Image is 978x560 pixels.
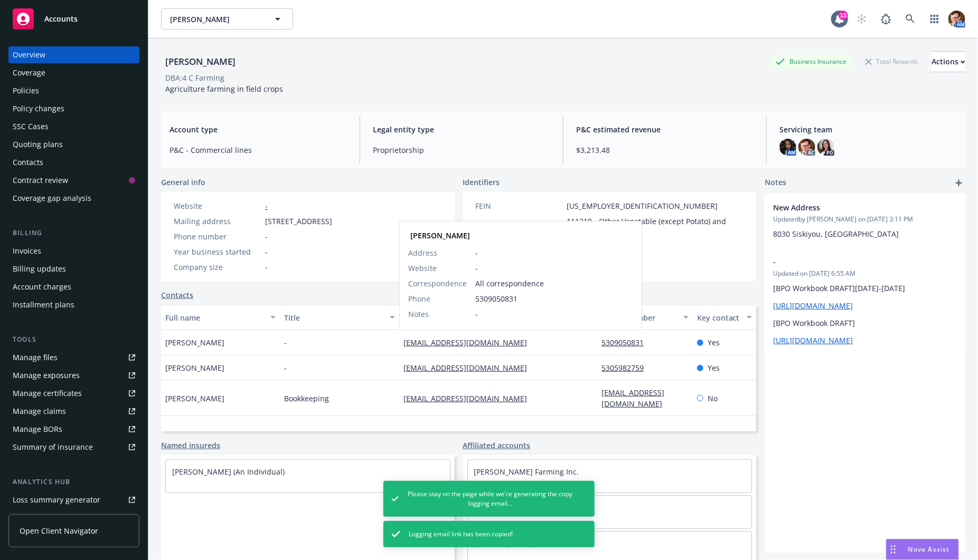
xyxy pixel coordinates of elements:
div: Manage BORs [13,421,62,438]
span: No [708,393,718,404]
div: Key contact [697,312,740,323]
div: Billing [8,228,139,238]
a: - [265,201,268,211]
div: 13 [839,11,848,20]
span: Nova Assist [908,545,950,554]
div: Business Insurance [770,55,852,68]
a: Accounts [8,4,139,34]
div: Loss summary generator [13,491,100,508]
a: Affiliated accounts [463,440,531,451]
button: Actions [932,51,965,72]
span: Notes [765,177,786,189]
div: Quoting plans [13,136,63,153]
div: Coverage [13,64,45,81]
button: Phone number [597,305,692,330]
a: [EMAIL_ADDRESS][DOMAIN_NAME] [403,337,535,347]
span: - [265,262,268,273]
a: Billing updates [8,260,139,277]
span: - [475,263,633,274]
a: Named insureds [161,440,220,451]
div: Phone number [174,231,261,242]
span: Phone [408,293,430,304]
div: DBA: 4 C Farming [165,72,224,83]
a: add [953,177,965,189]
a: Invoices [8,243,139,259]
span: - [265,246,268,257]
div: Mailing address [174,216,261,227]
a: Loss summary generator [8,491,139,508]
span: Updated by [PERSON_NAME] on [DATE] 3:11 PM [773,215,957,224]
div: Total Rewards [860,55,923,68]
span: General info [161,177,205,188]
div: Invoices [13,243,41,259]
span: [US_EMPLOYER_IDENTIFICATION_NUMBER] [567,200,718,211]
div: Installment plans [13,296,74,313]
div: Contract review [13,172,68,189]
a: Start snowing [851,8,872,30]
a: Contacts [161,289,193,301]
a: [URL][DOMAIN_NAME] [773,335,853,345]
span: Servicing team [779,124,957,135]
a: Overview [8,46,139,63]
span: - [475,247,633,258]
button: Key contact [693,305,756,330]
img: photo [948,11,965,27]
div: Policies [13,82,39,99]
span: New Address [773,202,929,213]
a: Account charges [8,278,139,295]
div: Policy changes [13,100,64,117]
span: Open Client Navigator [20,525,98,536]
button: Title [280,305,399,330]
div: New AddressUpdatedby [PERSON_NAME] on [DATE] 3:11 PM8030 Siskiyou, [GEOGRAPHIC_DATA] [765,194,965,248]
span: All correspondence [475,278,633,289]
a: [URL][DOMAIN_NAME] [773,301,853,311]
div: Company size [174,262,261,273]
img: photo [817,139,834,156]
a: Search [900,8,921,30]
a: 5305982759 [601,363,652,373]
span: [PERSON_NAME] [165,337,224,348]
span: Yes [708,362,720,373]
strong: [PERSON_NAME] [410,230,470,240]
div: Drag to move [887,539,900,559]
a: Manage certificates [8,385,139,402]
span: - [475,308,633,320]
span: [PERSON_NAME] [170,14,261,25]
a: Coverage gap analysis [8,190,139,207]
div: Manage claims [13,403,66,420]
a: Contract review [8,172,139,189]
a: [PERSON_NAME] Farming Inc. [474,467,579,477]
span: - [773,256,929,267]
span: Bookkeeping [284,393,329,404]
span: - [284,337,287,348]
span: Proprietorship [373,144,550,156]
a: Report a Bug [876,8,897,30]
div: Tools [8,334,139,345]
span: Updated on [DATE] 6:55 AM [773,269,957,278]
span: [PERSON_NAME] [165,393,224,404]
div: Overview [13,46,45,63]
div: [PERSON_NAME] [161,55,240,69]
div: Summary of insurance [13,439,93,456]
a: [PERSON_NAME] (An Individual) [172,467,285,477]
a: Switch app [924,8,945,30]
span: 8030 Siskiyou, [GEOGRAPHIC_DATA] [773,229,899,239]
div: Coverage gap analysis [13,190,91,207]
span: Legal entity type [373,124,550,135]
div: Full name [165,312,264,323]
div: Title [284,312,383,323]
a: [EMAIL_ADDRESS][DOMAIN_NAME] [403,393,535,403]
span: Logging email link has been copied! [409,529,513,539]
div: SSC Cases [13,118,49,135]
span: Identifiers [463,177,500,188]
a: Installment plans [8,296,139,313]
span: - [265,231,268,242]
div: Analytics hub [8,477,139,487]
img: photo [798,139,815,156]
span: Address [408,247,437,258]
span: $3,213.48 [576,144,754,156]
button: Full name [161,305,280,330]
span: Please stay on the page while we're generating the copy logging email... [407,489,573,508]
span: Yes [708,337,720,348]
div: -Updated on [DATE] 6:55 AM[BPO Workbook DRAFT][DATE]-[DATE][URL][DOMAIN_NAME][BPO Workbook DRAFT]... [765,248,965,354]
